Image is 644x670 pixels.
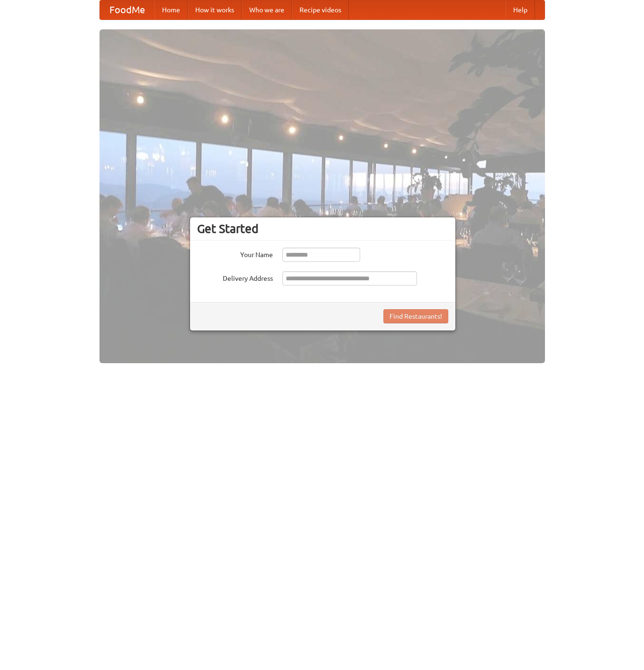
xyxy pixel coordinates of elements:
[197,271,273,283] label: Delivery Address
[383,309,448,323] button: Find Restaurants!
[197,222,448,236] h3: Get Started
[506,0,535,19] a: Help
[154,0,188,19] a: Home
[100,0,154,19] a: FoodMe
[197,248,273,259] label: Your Name
[292,0,349,19] a: Recipe videos
[242,0,292,19] a: Who we are
[188,0,242,19] a: How it works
